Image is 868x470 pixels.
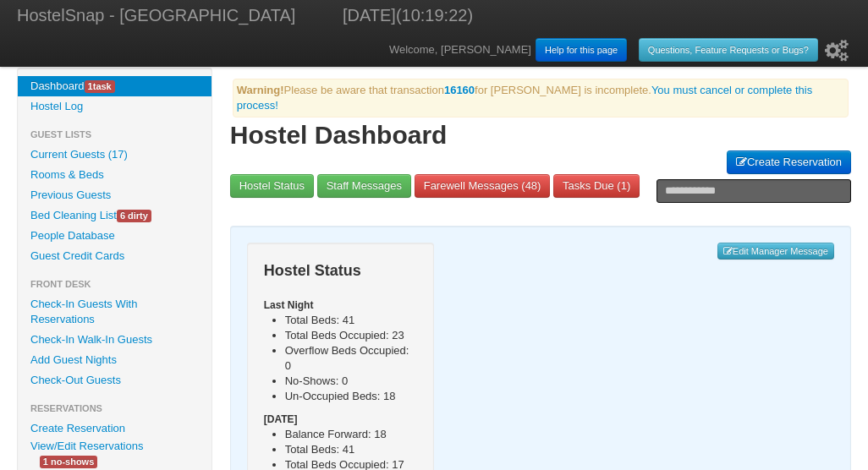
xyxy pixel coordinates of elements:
[18,350,212,370] a: Add Guest Nights
[18,437,156,455] a: View/Edit Reservations
[18,205,212,226] a: Bed Cleaning List6 dirty
[553,174,640,198] a: Tasks Due (1)
[40,456,97,468] span: 1 no-shows
[444,84,475,96] a: 16160
[264,298,418,313] h5: Last Night
[27,452,110,470] a: 1 no-shows
[621,179,627,192] span: 1
[285,313,418,328] li: Total Beds: 41
[285,328,418,343] li: Total Beds Occupied: 23
[285,427,418,442] li: Balance Forward: 18
[237,84,284,96] b: Warning!
[18,418,212,439] a: Create Reservation
[389,34,851,67] div: Welcome, [PERSON_NAME]
[317,174,411,198] a: Staff Messages
[264,412,418,427] h5: [DATE]
[18,370,212,391] a: Check-Out Guests
[285,343,418,374] li: Overflow Beds Occupied: 0
[285,442,418,457] li: Total Beds: 41
[18,76,212,96] a: Dashboard1task
[415,174,551,198] a: Farewell Messages (48)
[18,165,212,185] a: Rooms & Beds
[264,260,418,282] h3: Hostel Status
[396,6,473,25] span: (10:19:22)
[18,226,212,246] a: People Database
[536,38,627,62] a: Help for this page
[18,398,212,418] li: Reservations
[18,145,212,165] a: Current Guests (17)
[117,210,151,222] span: 6 dirty
[525,179,537,192] span: 48
[285,389,418,404] li: Un-Occupied Beds: 18
[230,174,314,198] a: Hostel Status
[727,150,851,174] a: Create Reservation
[85,80,115,93] span: task
[233,79,849,117] div: Please be aware that transaction for [PERSON_NAME] is incomplete.
[639,38,818,62] a: Questions, Feature Requests or Bugs?
[18,294,212,330] a: Check-In Guests With Reservations
[18,96,212,117] a: Hostel Log
[18,246,212,266] a: Guest Credit Cards
[825,40,849,62] i: Setup Wizard
[88,81,93,91] span: 1
[285,374,418,389] li: No-Shows: 0
[717,243,834,260] a: Edit Manager Message
[18,330,212,350] a: Check-In Walk-In Guests
[18,274,212,294] li: Front Desk
[18,124,212,145] li: Guest Lists
[18,185,212,205] a: Previous Guests
[230,120,851,150] h1: Hostel Dashboard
